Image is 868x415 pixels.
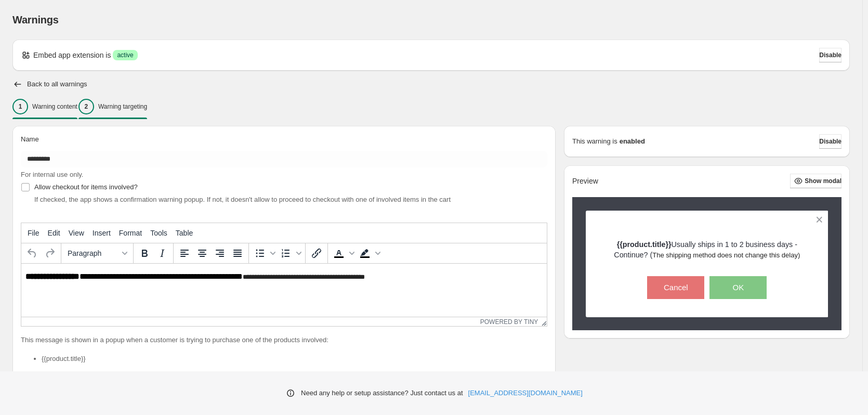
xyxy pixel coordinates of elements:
strong: {{product.title}} [617,240,672,249]
div: Numbered list [277,244,303,262]
span: Tools [150,229,167,237]
div: 2 [78,99,94,114]
span: For internal use only. [21,171,83,178]
button: Undo [23,244,41,262]
button: Redo [41,244,59,262]
button: 1Warning content [12,96,77,118]
a: Powered by Tiny [480,318,538,326]
span: Insert [93,229,111,237]
button: Align left [176,244,193,262]
span: View [69,229,84,237]
span: Warnings [12,14,59,25]
button: Disable [819,134,841,149]
p: Warning content [32,102,77,111]
iframe: Rich Text Area [21,264,547,317]
span: Disable [819,51,841,59]
button: Bold [136,244,153,262]
button: OK [709,276,767,299]
p: Warning targeting [98,102,147,111]
div: Bullet list [251,244,277,262]
span: If checked, the app shows a confirmation warning popup. If not, it doesn't allow to proceed to ch... [34,196,451,203]
div: Text color [330,244,356,262]
button: Formats [63,244,131,262]
span: Paragraph [68,249,119,257]
button: Justify [229,244,246,262]
span: File [28,229,40,237]
button: Italic [153,244,171,262]
span: Table [176,229,193,237]
li: {{product.title}} [42,354,547,364]
div: Resize [538,317,547,326]
button: 2Warning targeting [78,96,147,118]
button: Disable [819,48,841,62]
span: Disable [819,137,841,146]
div: 1 [12,99,28,114]
span: Show modal [805,177,841,185]
h2: Back to all warnings [27,80,87,88]
span: Edit [48,229,60,237]
strong: enabled [620,136,645,147]
p: This message is shown in a popup when a customer is trying to purchase one of the products involved: [21,335,547,345]
button: Cancel [647,276,704,299]
button: Show modal [790,174,841,188]
div: Background color [356,244,382,262]
a: [EMAIL_ADDRESS][DOMAIN_NAME] [468,388,583,398]
span: Format [119,229,142,237]
h2: Preview [572,177,598,186]
p: This warning is [572,136,617,147]
span: The shipping method does not change this delay) [652,251,800,259]
span: Name [21,135,39,143]
span: active [117,51,133,59]
button: Align right [211,244,229,262]
span: Allow checkout for items involved? [34,183,138,191]
button: Insert/edit link [308,244,325,262]
p: Usually ships in 1 to 2 business days - Continue? ( [604,239,810,261]
button: Align center [193,244,211,262]
p: Embed app extension is [33,50,111,60]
